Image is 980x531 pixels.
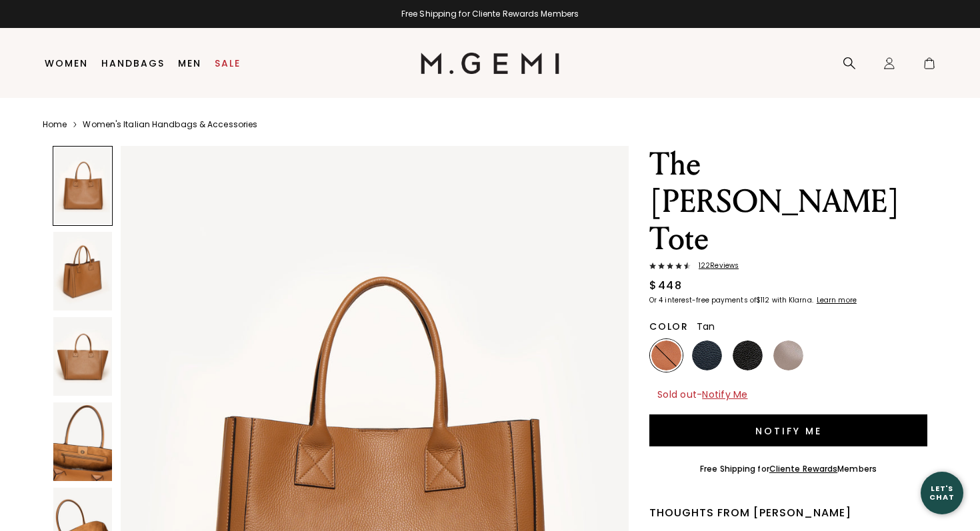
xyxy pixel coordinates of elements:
[692,340,722,370] img: Navy
[651,340,681,370] img: Tan
[817,295,857,305] klarna-placement-style-cta: Learn more
[815,296,857,304] a: Learn more
[43,119,67,130] a: Home
[756,295,769,305] klarna-placement-style-amount: $112
[702,388,747,401] span: Notify Me
[53,317,112,396] img: The Elena Grande Tote
[649,321,689,332] h2: Color
[53,402,112,481] img: The Elena Grande Tote
[649,262,927,272] a: 122Reviews
[700,464,877,474] div: Free Shipping for Members
[921,484,963,501] div: Let's Chat
[215,58,241,69] a: Sale
[691,262,739,270] span: 122 Review s
[697,320,715,333] span: Tan
[649,295,756,305] klarna-placement-style-body: Or 4 interest-free payments of
[45,58,88,69] a: Women
[101,58,165,69] a: Handbags
[733,340,763,370] img: Black
[83,119,257,130] a: Women's Italian Handbags & Accessories
[53,232,112,310] img: The Elena Grande Tote
[769,463,838,474] a: Cliente Rewards
[649,146,927,258] h1: The [PERSON_NAME] Tote
[421,53,560,74] img: M.Gemi
[649,414,927,446] button: Notify Me
[773,340,803,370] img: Light Mushroom
[649,505,927,521] div: Thoughts from [PERSON_NAME]
[178,58,201,69] a: Men
[772,295,815,305] klarna-placement-style-body: with Klarna
[649,278,682,294] div: $448
[657,388,748,401] span: Sold out -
